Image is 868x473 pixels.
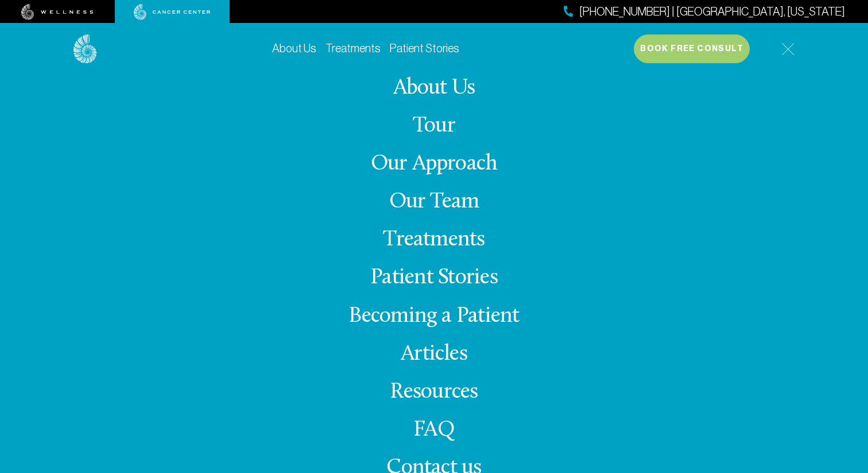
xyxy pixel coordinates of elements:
[413,419,455,441] a: FAQ
[272,42,316,55] a: About Us
[348,305,519,328] a: Becoming a Patient
[390,381,478,403] a: Resources
[134,4,211,20] img: cancer center
[393,77,475,99] a: About Us
[389,191,479,213] a: Our Team
[390,42,459,55] a: Patient Stories
[370,267,498,289] a: Patient Stories
[383,229,485,251] a: Treatments
[371,153,498,175] a: Our Approach
[21,4,94,20] img: wellness
[413,115,455,137] a: Tour
[73,34,97,64] img: logo
[401,343,467,366] a: Articles
[564,3,845,20] a: [PHONE_NUMBER] | [GEOGRAPHIC_DATA], [US_STATE]
[325,42,381,55] a: Treatments
[634,34,750,63] button: Book Free Consult
[781,43,795,56] img: icon-hamburger
[579,3,845,20] span: [PHONE_NUMBER] | [GEOGRAPHIC_DATA], [US_STATE]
